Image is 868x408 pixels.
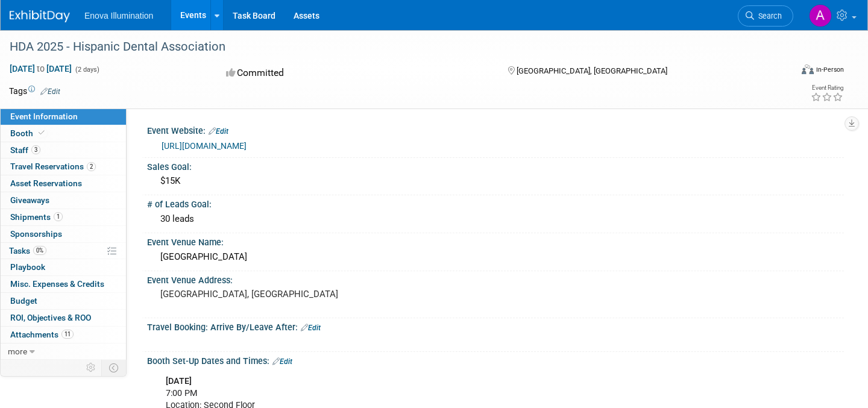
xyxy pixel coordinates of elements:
a: Booth [1,125,126,142]
a: ROI, Objectives & ROO [1,310,126,326]
span: Search [754,11,782,20]
b: [DATE] [166,376,192,386]
a: Staff3 [1,142,126,158]
span: (2 days) [74,66,99,74]
span: Sponsorships [10,229,62,239]
img: ExhibitDay [10,10,70,22]
a: Event Information [1,108,126,125]
span: Budget [10,296,37,306]
span: more [8,347,27,356]
div: Event Website: [147,122,844,137]
span: to [35,64,46,74]
span: 2 [87,162,96,171]
a: [URL][DOMAIN_NAME] [162,141,247,151]
span: Staff [10,145,40,155]
img: Adam Shore [809,4,832,27]
div: Event Rating [811,85,843,91]
div: Event Venue Name: [147,233,844,248]
a: Playbook [1,259,126,275]
span: 0% [33,246,46,255]
span: 3 [31,145,40,154]
a: Travel Reservations2 [1,158,126,175]
a: Budget [1,293,126,309]
a: Misc. Expenses & Credits [1,276,126,292]
span: ROI, Objectives & ROO [10,313,91,322]
a: Edit [272,357,292,366]
a: Edit [40,87,60,96]
a: Edit [301,324,321,332]
td: Tags [9,85,60,97]
img: Format-Inperson.png [802,64,814,74]
a: more [1,344,126,360]
i: Booth reservation complete [39,130,45,136]
a: Shipments1 [1,209,126,225]
a: Search [738,5,793,27]
td: Toggle Event Tabs [102,360,127,375]
span: Misc. Expenses & Credits [10,279,104,289]
div: HDA 2025 - Hispanic Dental Association [5,36,773,58]
div: [GEOGRAPHIC_DATA] [156,248,835,266]
div: Booth Set-Up Dates and Times: [147,352,844,368]
span: 11 [61,330,74,339]
span: Travel Reservations [10,162,96,171]
span: Attachments [10,330,74,339]
div: Committed [222,63,489,84]
div: In-Person [816,65,844,74]
span: Playbook [10,262,45,272]
span: Shipments [10,212,63,222]
span: Tasks [9,246,46,256]
div: # of Leads Goal: [147,195,844,210]
a: Attachments11 [1,327,126,343]
div: $15K [156,172,835,190]
div: 30 leads [156,210,835,228]
div: Sales Goal: [147,158,844,173]
span: Event Information [10,111,78,121]
td: Personalize Event Tab Strip [81,360,102,375]
span: Enova Illumination [84,11,153,20]
a: Asset Reservations [1,175,126,192]
a: Tasks0% [1,243,126,259]
span: Booth [10,128,47,138]
span: Asset Reservations [10,178,82,188]
span: 1 [54,212,63,221]
div: Travel Booking: Arrive By/Leave After: [147,318,844,334]
a: Edit [209,127,228,136]
span: [GEOGRAPHIC_DATA], [GEOGRAPHIC_DATA] [517,66,667,75]
pre: [GEOGRAPHIC_DATA], [GEOGRAPHIC_DATA] [160,289,424,300]
div: Event Venue Address: [147,271,844,286]
a: Giveaways [1,192,126,209]
div: Event Format [720,63,844,81]
span: Giveaways [10,195,49,205]
span: [DATE] [DATE] [9,63,72,74]
a: Sponsorships [1,226,126,242]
